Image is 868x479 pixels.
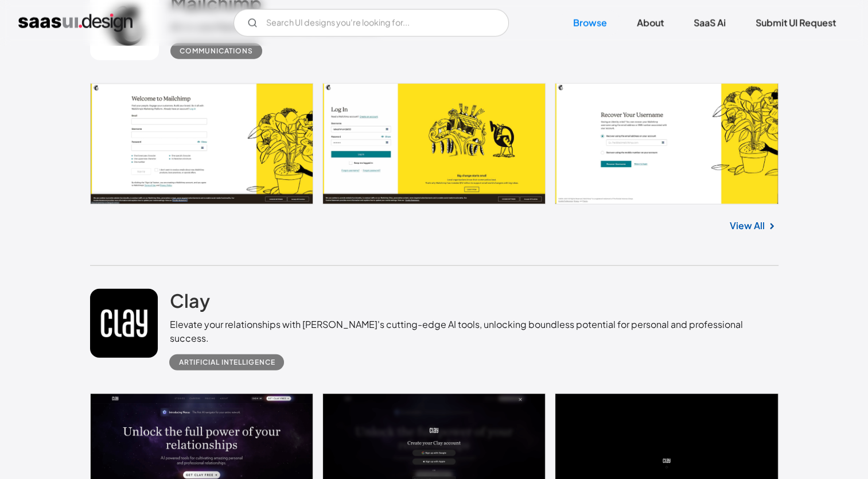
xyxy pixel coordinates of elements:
a: Submit UI Request [742,10,850,36]
div: Elevate your relationships with [PERSON_NAME]'s cutting-edge AI tools, unlocking boundless potent... [169,318,778,345]
a: SaaS Ai [680,10,739,36]
a: View All [730,219,765,233]
a: Clay [169,289,209,318]
a: home [18,14,133,32]
input: Search UI designs you're looking for... [233,9,509,37]
a: About [623,10,678,36]
form: Email Form [233,9,509,37]
div: Communications [180,44,253,58]
a: Browse [559,10,621,36]
h2: Clay [169,289,209,312]
div: Artificial Intelligence [178,356,275,369]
